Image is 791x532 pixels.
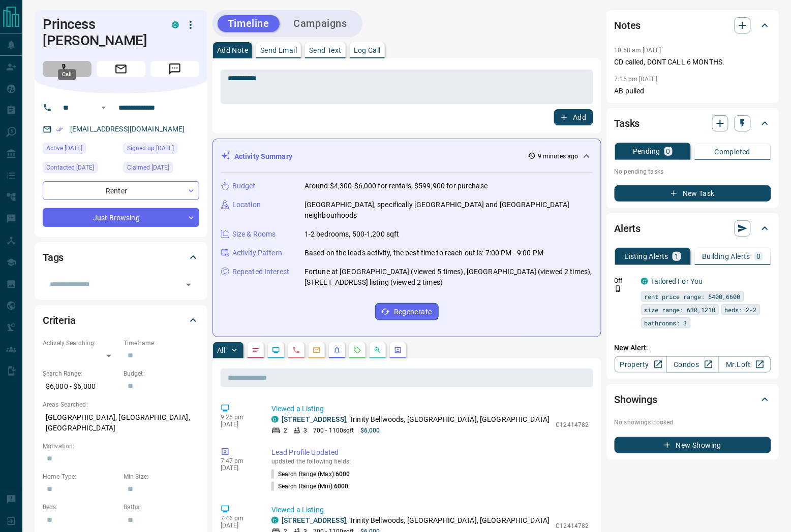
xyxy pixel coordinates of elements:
[150,61,199,77] span: Message
[615,391,658,408] h2: Showings
[284,15,357,32] button: Campaigns
[98,102,110,114] button: Open
[46,162,94,173] span: Contacted [DATE]
[313,426,354,435] p: 700 - 1100 sqft
[282,515,550,526] p: , Trinity Bellwoods, [GEOGRAPHIC_DATA], [GEOGRAPHIC_DATA]
[645,305,716,315] span: size range: 630,1210
[221,464,256,472] p: [DATE]
[271,505,589,515] p: Viewed a Listing
[232,181,256,191] p: Budget
[97,61,145,77] span: Email
[271,447,589,458] p: Lead Profile Updated
[374,346,382,354] svg: Opportunities
[43,472,118,481] p: Home Type:
[556,521,589,530] p: C12414782
[234,151,292,162] p: Activity Summary
[43,208,199,227] div: Just Browsing
[43,503,118,512] p: Beds:
[353,346,361,354] svg: Requests
[334,483,348,490] span: 6000
[718,356,771,373] a: Mr.Loft
[271,458,589,465] p: updated the following fields:
[625,253,669,260] p: Listing Alerts
[333,346,341,354] svg: Listing Alerts
[124,472,199,481] p: Min Size:
[702,253,750,260] p: Building Alerts
[303,426,307,435] p: 3
[58,69,76,80] div: Call
[252,346,260,354] svg: Notes
[127,162,169,173] span: Claimed [DATE]
[615,111,771,136] div: Tasks
[641,278,648,285] div: condos.ca
[313,346,321,354] svg: Emails
[43,245,199,270] div: Tags
[232,199,261,210] p: Location
[43,312,76,328] h2: Criteria
[615,115,640,131] h2: Tasks
[615,343,771,353] p: New Alert:
[615,356,667,373] a: Property
[221,147,593,166] div: Activity Summary9 minutes ago
[556,420,589,429] p: C12414782
[615,47,661,54] p: 10:58 am [DATE]
[282,516,346,524] a: [STREET_ADDRESS]
[554,109,593,125] button: Add
[181,278,196,292] button: Open
[271,517,279,524] div: condos.ca
[615,220,641,237] h2: Alerts
[715,148,751,155] p: Completed
[70,125,185,133] a: [EMAIL_ADDRESS][DOMAIN_NAME]
[675,253,679,260] p: 1
[271,416,279,423] div: condos.ca
[271,404,589,414] p: Viewed a Listing
[43,339,118,348] p: Actively Searching:
[645,291,741,302] span: rent price range: 5400,6600
[43,308,199,332] div: Criteria
[221,457,256,464] p: 7:47 pm
[615,17,641,34] h2: Notes
[615,276,635,285] p: Off
[221,515,256,522] p: 7:46 pm
[46,143,82,153] span: Active [DATE]
[615,285,622,292] svg: Push Notification Only
[615,76,658,83] p: 7:15 pm [DATE]
[217,347,225,354] p: All
[666,356,719,373] a: Condos
[271,482,349,491] p: Search Range (Min) :
[43,61,92,77] span: Call
[756,253,760,260] p: 0
[354,47,381,54] p: Log Call
[375,303,439,320] button: Regenerate
[43,400,199,409] p: Areas Searched:
[221,421,256,428] p: [DATE]
[260,47,297,54] p: Send Email
[124,143,199,157] div: Tue Dec 03 2024
[615,418,771,427] p: No showings booked
[615,437,771,453] button: New Showing
[43,442,199,451] p: Motivation:
[43,249,64,265] h2: Tags
[394,346,402,354] svg: Agent Actions
[615,164,771,179] p: No pending tasks
[124,503,199,512] p: Baths:
[305,199,593,221] p: [GEOGRAPHIC_DATA], specifically [GEOGRAPHIC_DATA] and [GEOGRAPHIC_DATA] neighbourhoods
[282,415,346,423] a: [STREET_ADDRESS]
[282,414,550,425] p: , Trinity Bellwoods, [GEOGRAPHIC_DATA], [GEOGRAPHIC_DATA]
[232,267,289,277] p: Repeated Interest
[284,426,287,435] p: 2
[271,470,350,479] p: Search Range (Max) :
[725,305,757,315] span: beds: 2-2
[309,47,342,54] p: Send Text
[645,318,687,328] span: bathrooms: 3
[305,229,400,240] p: 1-2 bedrooms, 500-1,200 sqft
[232,248,282,258] p: Activity Pattern
[305,267,593,288] p: Fortune at [GEOGRAPHIC_DATA] (viewed 5 times), [GEOGRAPHIC_DATA] (viewed 2 times), [STREET_ADDRES...
[221,522,256,529] p: [DATE]
[124,162,199,176] div: Tue Dec 03 2024
[43,162,118,176] div: Thu Dec 05 2024
[666,148,671,155] p: 0
[124,369,199,378] p: Budget:
[615,86,771,96] p: AB pulled
[615,185,771,202] button: New Task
